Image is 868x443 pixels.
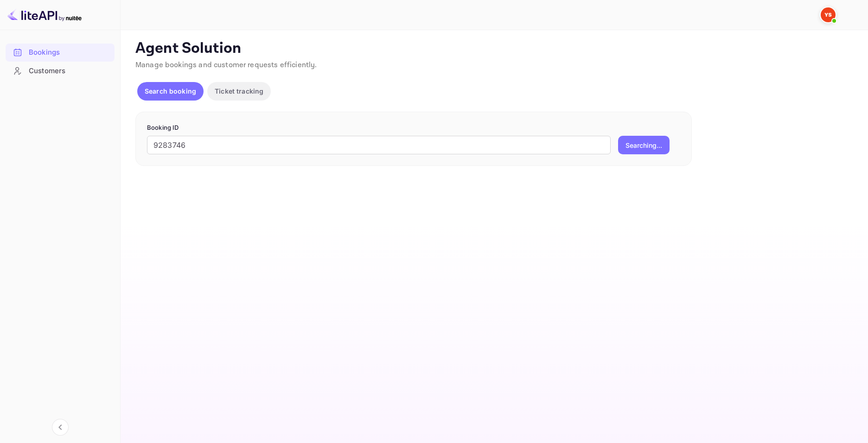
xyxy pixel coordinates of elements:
button: Collapse navigation [52,419,69,436]
div: Bookings [29,47,110,58]
div: Customers [6,62,115,80]
input: Enter Booking ID (e.g., 63782194) [147,136,611,154]
div: Customers [29,66,110,76]
a: Bookings [6,44,115,61]
p: Search booking [145,86,196,96]
img: Yandex Support [821,7,836,22]
button: Searching... [618,136,670,154]
p: Ticket tracking [215,86,263,96]
p: Agent Solution [135,39,851,58]
a: Customers [6,62,115,79]
p: Booking ID [147,123,680,133]
span: Manage bookings and customer requests efficiently. [135,60,317,70]
img: LiteAPI logo [7,7,82,22]
div: Bookings [6,44,115,62]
